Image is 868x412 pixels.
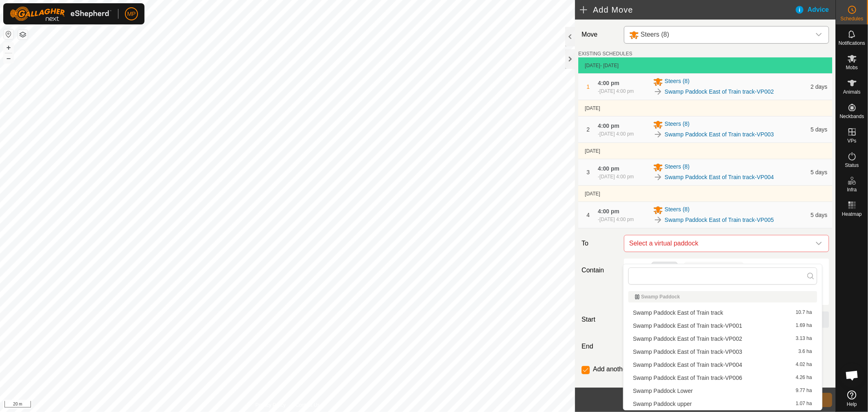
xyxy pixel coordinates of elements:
[580,5,794,15] h2: Add Move
[586,126,590,133] span: 2
[578,26,621,44] label: Move
[811,212,827,218] span: 5 days
[578,265,621,275] label: Contain
[628,372,817,384] li: Swamp Paddock East of Train track-VP006
[598,216,634,223] div: -
[798,349,812,355] span: 3.6 ha
[665,77,689,87] span: Steers (8)
[633,362,742,368] span: Swamp Paddock East of Train track-VP004
[598,80,619,86] span: 4:00 pm
[633,323,742,329] span: Swamp Paddock East of Train track-VP001
[840,363,864,388] a: Open chat
[628,385,817,397] li: Swamp Paddock Lower
[633,310,724,316] span: Swamp Paddock East of Train track
[626,26,811,43] span: Steers
[578,50,632,57] label: EXISTING SCHEDULES
[585,191,600,197] span: [DATE]
[633,336,742,342] span: Swamp Paddock East of Train track-VP002
[665,88,774,96] a: Swamp Paddock East of Train track-VP002
[635,294,811,299] div: Swamp Paddock
[653,172,663,182] img: To
[665,173,774,182] a: Swamp Paddock East of Train track-VP004
[256,401,286,409] a: Privacy Policy
[4,53,13,63] button: –
[586,83,590,90] span: 1
[796,323,812,329] span: 1.69 ha
[578,315,621,324] label: Start
[599,88,634,94] span: [DATE] 4:00 pm
[628,346,817,358] li: Swamp Paddock East of Train track-VP003
[653,215,663,225] img: To
[845,163,859,168] span: Status
[653,129,663,139] img: To
[795,5,835,15] div: Advice
[665,130,774,139] a: Swamp Paddock East of Train track-VP003
[633,349,742,355] span: Swamp Paddock East of Train track-VP003
[295,401,319,409] a: Contact Us
[796,401,812,407] span: 1.07 ha
[623,288,822,410] ul: Option List
[598,165,619,172] span: 4:00 pm
[599,174,634,180] span: [DATE] 4:00 pm
[578,235,621,252] label: To
[843,90,861,94] span: Animals
[811,126,827,133] span: 5 days
[633,375,742,381] span: Swamp Paddock East of Train track-VP006
[641,31,669,38] span: Steers (8)
[593,366,678,373] label: Add another scheduled move
[836,387,868,410] a: Help
[585,105,600,111] span: [DATE]
[847,187,857,192] span: Infra
[811,26,827,43] div: dropdown trigger
[600,63,619,68] span: - [DATE]
[811,169,827,175] span: 5 days
[840,114,864,119] span: Neckbands
[585,148,600,154] span: [DATE]
[628,320,817,332] li: Swamp Paddock East of Train track-VP001
[598,208,619,215] span: 4:00 pm
[653,87,663,96] img: To
[796,388,812,394] span: 9.77 ha
[598,130,634,138] div: -
[796,375,812,381] span: 4.26 ha
[847,138,856,143] span: VPs
[665,205,689,215] span: Steers (8)
[796,310,812,316] span: 10.7 ha
[628,359,817,371] li: Swamp Paddock East of Train track-VP004
[665,162,689,172] span: Steers (8)
[599,217,634,222] span: [DATE] 4:00 pm
[626,235,811,252] span: Select a virtual paddock
[811,83,827,90] span: 2 days
[847,402,857,407] span: Help
[598,173,634,180] div: -
[839,41,865,46] span: Notifications
[585,63,600,68] span: [DATE]
[598,123,619,129] span: 4:00 pm
[599,131,634,137] span: [DATE] 4:00 pm
[628,333,817,345] li: Swamp Paddock East of Train track-VP002
[665,120,689,129] span: Steers (8)
[586,212,590,218] span: 4
[633,388,693,394] span: Swamp Paddock Lower
[4,43,13,53] button: +
[633,401,692,407] span: Swamp Paddock upper
[842,212,862,217] span: Heatmap
[4,29,13,39] button: Reset Map
[628,398,817,410] li: Swamp Paddock upper
[18,30,28,39] button: Map Layers
[796,336,812,342] span: 3.13 ha
[665,216,774,224] a: Swamp Paddock East of Train track-VP005
[846,65,858,70] span: Mobs
[10,7,112,21] img: Gallagher Logo
[578,342,621,351] label: End
[586,169,590,175] span: 3
[127,10,136,18] span: MP
[598,88,634,95] div: -
[811,235,827,252] div: dropdown trigger
[840,16,863,21] span: Schedules
[796,362,812,368] span: 4.02 ha
[628,307,817,319] li: Swamp Paddock East of Train track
